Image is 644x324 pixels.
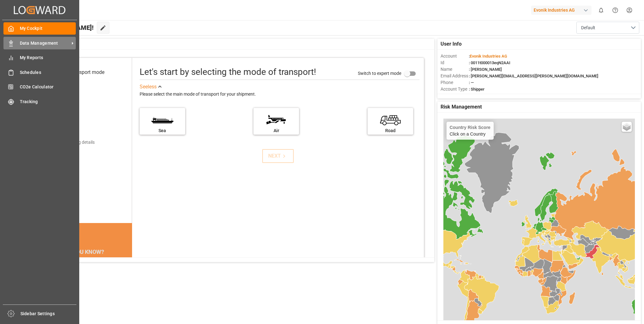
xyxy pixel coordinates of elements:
[140,65,316,79] div: Let's start by selecting the mode of transport!
[450,125,491,137] div: Click on a Country
[441,59,469,66] span: Id
[441,40,462,48] span: User Info
[450,125,491,130] h4: Country Risk Score
[469,74,598,78] span: : [PERSON_NAME][EMAIL_ADDRESS][PERSON_NAME][DOMAIN_NAME]
[140,83,157,91] div: See less
[469,60,510,65] span: : 0011t000013eqN2AAI
[441,73,469,79] span: Email Address
[26,22,94,34] span: Hello [PERSON_NAME]!
[608,3,622,17] button: Help Center
[581,25,595,31] span: Default
[441,79,469,86] span: Phone
[441,103,482,111] span: Risk Management
[20,310,77,317] span: Sidebar Settings
[20,84,76,90] span: CO2e Calculator
[469,67,502,72] span: : [PERSON_NAME]
[20,25,76,32] span: My Cockpit
[20,54,76,61] span: My Reports
[3,66,76,78] a: Schedules
[56,69,104,76] div: Select transport mode
[531,4,594,16] button: Evonik Industries AG
[358,71,401,76] span: Switch to expert mode
[441,66,469,73] span: Name
[3,95,76,108] a: Tracking
[257,127,296,134] div: Air
[268,152,287,160] div: NEXT
[3,81,76,93] a: CO2e Calculator
[470,54,507,59] span: Evonik Industries AG
[20,40,69,47] span: Data Management
[531,6,591,15] div: Evonik Industries AG
[469,80,474,85] span: : —
[3,22,76,35] a: My Cockpit
[140,91,419,98] div: Please select the main mode of transport for your shipment.
[35,245,132,258] div: DID YOU KNOW?
[20,69,76,76] span: Schedules
[143,127,182,134] div: Sea
[20,98,76,105] span: Tracking
[371,127,410,134] div: Road
[441,86,469,92] span: Account Type
[441,53,469,59] span: Account
[262,149,294,163] button: NEXT
[469,54,507,59] span: :
[622,122,632,132] a: Layers
[576,22,639,34] button: open menu
[469,87,485,92] span: : Shipper
[3,52,76,64] a: My Reports
[594,3,608,17] button: show 0 new notifications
